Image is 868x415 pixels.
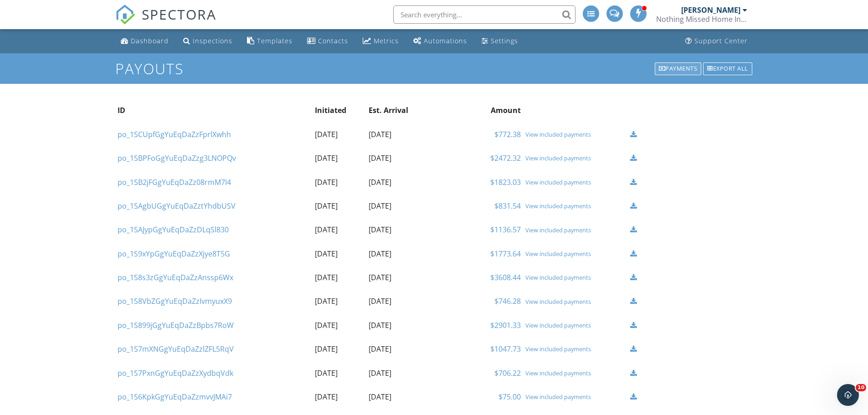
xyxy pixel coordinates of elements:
a: Inspections [180,33,236,50]
td: [DATE] [313,289,366,313]
a: View included payments [525,131,625,138]
a: View included payments [525,345,625,353]
div: [PERSON_NAME] [681,5,740,15]
a: po_1S8s3zGgYuEqDaZzAnssp6Wx [118,272,233,282]
a: View included payments [525,202,625,210]
th: ID [115,98,313,122]
a: $1773.64 [490,249,521,259]
div: Dashboard [131,36,169,45]
a: $1136.57 [490,225,521,235]
a: View included payments [525,298,625,305]
a: View included payments [525,369,625,377]
a: po_1S7PxnGgYuEqDaZzXydbqVdk [118,368,233,378]
a: View included payments [525,393,625,400]
a: View included payments [525,226,625,234]
div: Payments [655,62,702,75]
td: [DATE] [313,385,366,409]
div: Contacts [318,36,348,45]
img: The Best Home Inspection Software - Spectora [115,5,135,25]
td: [DATE] [313,313,366,337]
td: [DATE] [313,337,366,361]
th: Est. Arrival [366,98,432,122]
a: po_1SBPFoGgYuEqDaZzg3LNOPQv [118,153,236,163]
td: [DATE] [366,218,432,241]
a: po_1S7mXNGgYuEqDaZzlZFL5RqV [118,344,234,354]
div: Support Center [694,36,748,45]
a: Settings [478,33,522,50]
th: Amount [432,98,523,122]
span: 10 [856,384,866,391]
td: [DATE] [366,361,432,385]
td: [DATE] [313,194,366,218]
div: Metrics [374,36,399,45]
a: Automations (Advanced) [410,33,471,50]
a: $746.28 [494,296,521,306]
a: Contacts [303,33,352,50]
a: po_1S6KpkGgYuEqDaZzmvvJMAi7 [118,392,232,402]
td: [DATE] [313,361,366,385]
div: Nothing Missed Home Inspections [656,15,747,24]
td: [DATE] [366,385,432,409]
a: $772.38 [494,129,521,139]
td: [DATE] [366,146,432,170]
a: po_1S8VbZGgYuEqDaZzIvmyuxX9 [118,296,232,306]
th: Initiated [313,98,366,122]
div: Inspections [193,36,232,45]
a: po_1SCUpfGgYuEqDaZzFprlXwhh [118,129,231,139]
a: Templates [243,33,296,50]
div: Export all [703,62,752,75]
span: SPECTORA [142,5,216,24]
a: po_1SB2jFGgYuEqDaZz08rmM7I4 [118,177,231,187]
a: $1047.73 [490,344,521,354]
td: [DATE] [313,218,366,241]
iframe: Intercom live chat [837,384,859,406]
a: $1823.03 [490,177,521,187]
a: View included payments [525,154,625,162]
div: Automations [424,36,467,45]
a: po_1S9xYpGgYuEqDaZzXjye8T5G [118,249,230,259]
a: Payments [654,61,703,76]
a: $831.54 [494,201,521,211]
input: Search everything... [393,5,575,24]
td: [DATE] [366,242,432,266]
a: $2901.33 [490,320,521,330]
div: Templates [257,36,293,45]
td: [DATE] [313,123,366,146]
a: Metrics [359,33,402,50]
a: $3608.44 [490,272,521,282]
td: [DATE] [313,146,366,170]
td: [DATE] [313,170,366,194]
a: View included payments [525,179,625,186]
a: View included payments [525,250,625,257]
a: View included payments [525,322,625,329]
a: po_1S899jGgYuEqDaZzBpbs7RoW [118,320,234,330]
td: [DATE] [366,337,432,361]
a: po_1SAJypGgYuEqDaZzDLqSl830 [118,225,229,235]
h1: Payouts [115,61,753,77]
td: [DATE] [366,194,432,218]
td: [DATE] [366,123,432,146]
a: Dashboard [117,33,172,50]
a: $2472.32 [490,153,521,163]
a: View included payments [525,274,625,281]
a: Export all [702,61,753,76]
a: SPECTORA [115,12,216,31]
td: [DATE] [366,266,432,289]
a: po_1SAgbUGgYuEqDaZztYhdbUSV [118,201,236,211]
td: [DATE] [366,170,432,194]
td: [DATE] [313,242,366,266]
td: [DATE] [366,313,432,337]
td: [DATE] [366,289,432,313]
a: $75.00 [498,392,521,402]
